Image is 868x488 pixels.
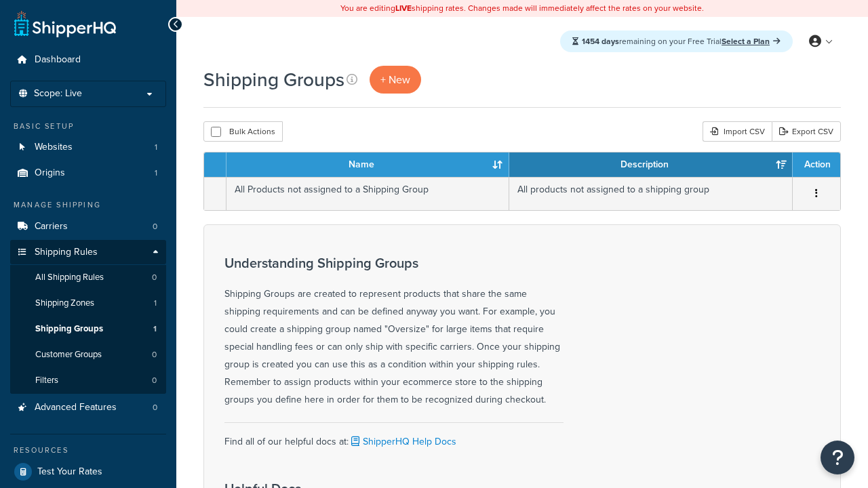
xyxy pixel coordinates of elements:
[152,272,157,283] span: 0
[10,445,166,456] div: Resources
[35,375,58,386] span: Filters
[703,121,772,142] div: Import CSV
[152,349,157,361] span: 0
[226,177,509,210] td: All Products not assigned to a Shipping Group
[10,121,166,132] div: Basic Setup
[10,395,166,420] a: Advanced Features 0
[10,161,166,186] a: Origins 1
[793,152,840,177] th: Action
[10,161,166,186] li: Origins
[153,402,157,413] span: 0
[155,167,157,179] span: 1
[10,291,166,316] li: Shipping Zones
[35,272,104,283] span: All Shipping Rules
[10,317,166,342] a: Shipping Groups 1
[380,72,410,87] span: + New
[10,460,166,484] a: Test Your Rates
[10,199,166,211] div: Manage Shipping
[772,121,841,142] a: Export CSV
[10,265,166,290] a: All Shipping Rules 0
[722,35,781,47] a: Select a Plan
[10,317,166,342] li: Shipping Groups
[10,135,166,160] li: Websites
[10,214,166,239] a: Carriers 0
[37,466,102,478] span: Test Your Rates
[226,152,509,177] th: Name: activate to sort column ascending
[560,30,793,52] div: remaining on your Free Trial
[152,375,157,386] span: 0
[10,240,166,265] a: Shipping Rules
[14,10,116,37] a: ShipperHQ Home
[34,88,82,100] span: Scope: Live
[35,54,81,66] span: Dashboard
[224,422,564,451] div: Find all of our helpful docs at:
[370,66,421,94] a: + New
[35,402,117,413] span: Advanced Features
[395,2,412,14] b: LIVE
[10,47,166,73] a: Dashboard
[10,368,166,393] a: Filters 0
[10,265,166,290] li: All Shipping Rules
[10,291,166,316] a: Shipping Zones 1
[349,434,456,449] a: ShipperHQ Help Docs
[10,395,166,420] li: Advanced Features
[10,368,166,393] li: Filters
[35,349,102,361] span: Customer Groups
[10,135,166,160] a: Websites 1
[821,441,854,474] button: Open Resource Center
[35,323,103,335] span: Shipping Groups
[10,240,166,394] li: Shipping Rules
[10,342,166,367] li: Customer Groups
[35,298,94,309] span: Shipping Zones
[203,66,344,93] h1: Shipping Groups
[35,167,65,179] span: Origins
[509,177,793,210] td: All products not assigned to a shipping group
[10,342,166,367] a: Customer Groups 0
[153,221,157,232] span: 0
[509,152,793,177] th: Description: activate to sort column ascending
[35,221,68,232] span: Carriers
[155,142,157,153] span: 1
[582,35,619,47] strong: 1454 days
[203,121,283,142] button: Bulk Actions
[224,256,564,409] div: Shipping Groups are created to represent products that share the same shipping requirements and c...
[35,142,73,153] span: Websites
[154,298,157,309] span: 1
[224,256,564,270] h3: Understanding Shipping Groups
[153,323,157,335] span: 1
[35,247,98,258] span: Shipping Rules
[10,214,166,239] li: Carriers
